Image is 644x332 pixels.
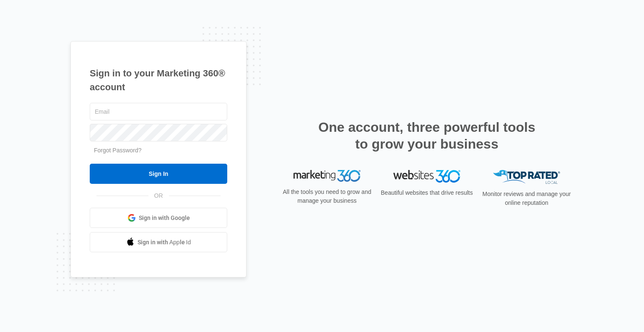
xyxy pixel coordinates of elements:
[94,147,142,154] a: Forgot Password?
[90,208,227,228] a: Sign in with Google
[90,232,227,252] a: Sign in with Apple Id
[90,103,227,120] input: Email
[393,170,460,182] img: Websites 360
[148,191,169,200] span: OR
[316,119,538,152] h2: One account, three powerful tools to grow your business
[293,170,361,182] img: Marketing 360
[280,188,374,205] p: All the tools you need to grow and manage your business
[90,164,227,184] input: Sign In
[90,66,227,94] h1: Sign in to your Marketing 360® account
[139,214,190,222] span: Sign in with Google
[138,238,191,247] span: Sign in with Apple Id
[480,190,574,207] p: Monitor reviews and manage your online reputation
[493,170,560,184] img: Top Rated Local
[380,188,474,197] p: Beautiful websites that drive results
